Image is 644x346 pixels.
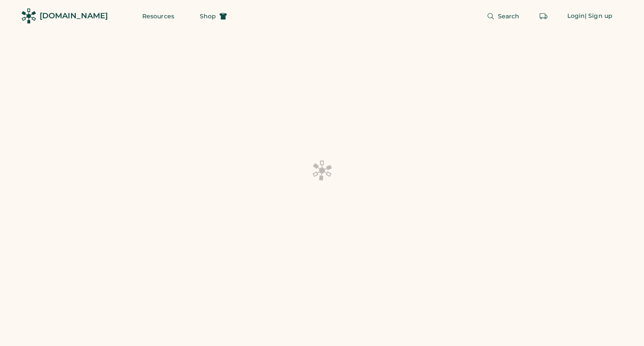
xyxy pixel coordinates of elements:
[312,160,332,181] img: Platens-Black-Loader-Spin-rich%20black.webp
[535,8,552,25] button: Retrieve an order
[132,8,184,25] button: Resources
[567,12,585,20] div: Login
[190,8,237,25] button: Shop
[21,9,36,23] img: Rendered Logo - Screens
[498,13,520,19] span: Search
[200,13,216,19] span: Shop
[585,12,612,20] div: | Sign up
[40,11,108,21] div: [DOMAIN_NAME]
[477,8,530,25] button: Search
